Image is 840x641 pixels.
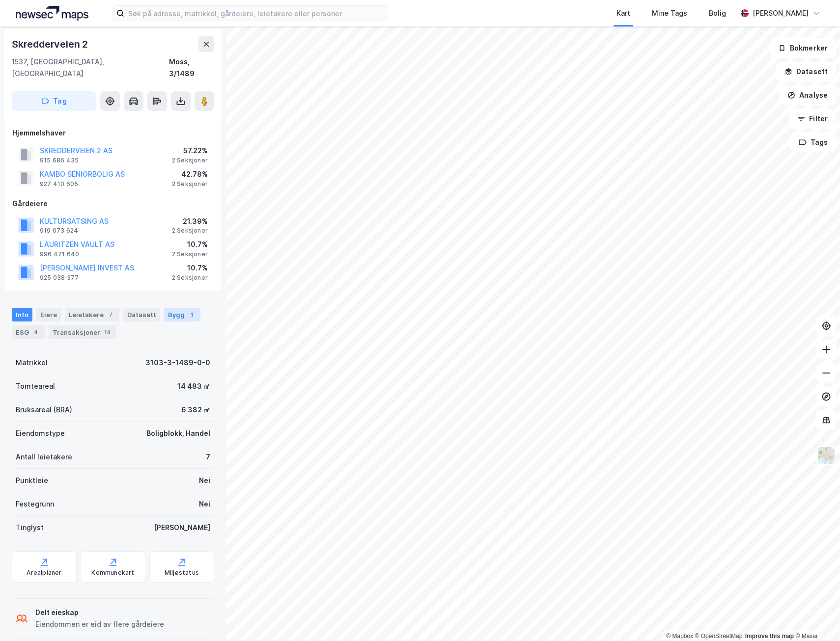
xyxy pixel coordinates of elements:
img: Z [817,446,836,465]
div: 1 [187,310,196,320]
div: Bygg [164,308,200,321]
button: Datasett [776,62,836,81]
button: Analyse [779,85,836,105]
div: 57.22% [172,145,208,157]
div: 4 [31,327,41,337]
a: Improve this map [745,633,794,640]
div: 10.7% [172,262,208,274]
div: Kommunekart [91,569,134,577]
div: 6 382 ㎡ [181,404,210,416]
button: Bokmerker [770,38,836,58]
div: Eiendomstype [16,427,65,439]
div: 2 Seksjoner [172,157,208,164]
div: Eiendommen er eid av flere gårdeiere [35,618,164,630]
a: OpenStreetMap [695,633,743,640]
div: 42.78% [172,168,208,180]
div: 7 [206,451,210,463]
div: 2 Seksjoner [172,227,208,235]
div: 21.39% [172,215,208,227]
div: 14 483 ㎡ [177,380,210,392]
div: 919 073 624 [40,227,78,235]
div: Gårdeiere [12,198,214,210]
a: Mapbox [666,633,693,640]
div: 2 Seksjoner [172,180,208,188]
div: Datasett [123,308,160,321]
div: Tomteareal [16,380,55,392]
div: Mine Tags [652,7,687,19]
input: Søk på adresse, matrikkel, gårdeiere, leietakere eller personer [124,6,387,21]
div: 915 686 435 [40,157,79,164]
img: logo.a4113a55bc3d86da70a041830d287a7e.svg [16,6,88,21]
div: ESG [12,325,45,339]
div: Matrikkel [16,357,48,369]
div: [PERSON_NAME] [154,522,210,534]
div: 2 Seksjoner [172,250,208,258]
div: Leietakere [65,308,119,321]
button: Filter [789,109,836,129]
div: 1537, [GEOGRAPHIC_DATA], [GEOGRAPHIC_DATA] [12,56,169,80]
div: Punktleie [16,475,48,486]
div: Boligblokk, Handel [146,427,210,439]
div: Bolig [709,7,726,19]
div: 996 471 640 [40,250,79,258]
div: Delt eieskap [35,607,164,618]
div: Kart [616,7,630,19]
div: Tinglyst [16,522,44,534]
button: Tag [12,91,96,111]
div: Nei [199,498,210,510]
div: 3103-3-1489-0-0 [145,357,210,369]
div: 2 Seksjoner [172,274,208,282]
div: Eiere [36,308,61,321]
div: Antall leietakere [16,451,72,463]
div: Nei [199,475,210,486]
div: Arealplaner [27,569,61,577]
div: Moss, 3/1489 [169,56,214,80]
div: 7 [106,310,115,320]
div: [PERSON_NAME] [753,7,809,19]
div: Skredderveien 2 [12,36,90,52]
button: Tags [790,133,836,152]
div: 10.7% [172,239,208,250]
div: Miljøstatus [165,569,199,577]
div: Bruksareal (BRA) [16,404,72,416]
div: Festegrunn [16,498,54,510]
div: Hjemmelshaver [12,127,214,139]
div: Info [12,308,32,321]
iframe: Chat Widget [791,594,840,641]
div: Transaksjoner [49,325,116,339]
div: 925 038 377 [40,274,79,282]
div: 14 [102,327,112,337]
div: 927 410 605 [40,180,78,188]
